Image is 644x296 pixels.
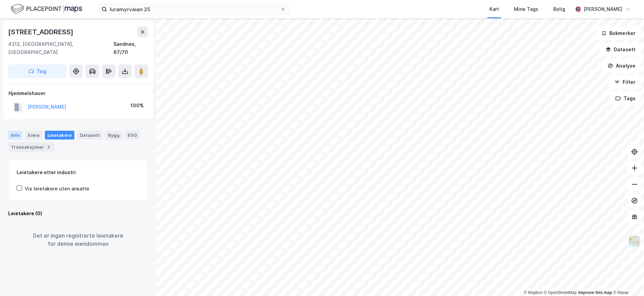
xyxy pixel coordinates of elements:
div: 100% [130,101,144,110]
input: Søk på adresse, matrikkel, gårdeiere, leietakere eller personer [107,4,280,14]
div: Mine Tags [514,5,538,13]
iframe: Chat Widget [610,263,644,296]
div: Kart [489,5,499,13]
button: Bokmerker [595,26,641,40]
div: Leietakere (0) [8,209,148,218]
a: Improve this map [578,290,612,295]
div: 2 [45,144,52,150]
div: Datasett [77,131,103,140]
div: Sandnes, 67/70 [113,40,148,56]
img: Z [628,235,641,248]
div: Info [8,131,22,140]
div: Vis leietakere uten ansatte [25,185,89,193]
a: Mapbox [524,290,542,295]
div: [PERSON_NAME] [584,5,622,13]
div: Eiere [25,131,42,140]
button: Analyse [602,59,641,73]
div: Leietakere etter industri [17,168,140,177]
button: Tags [610,92,641,105]
div: Hjemmelshaver [8,89,148,97]
div: Kontrollprogram for chat [610,263,644,296]
div: Bolig [553,5,565,13]
div: [STREET_ADDRESS] [8,26,75,37]
div: Det er ingen registrerte leietakere for denne eiendommen [16,220,140,259]
img: logo.f888ab2527a4732fd821a326f86c7f29.svg [11,3,82,15]
button: Datasett [600,43,641,56]
div: 4313, [GEOGRAPHIC_DATA], [GEOGRAPHIC_DATA] [8,40,113,56]
div: Leietakere [45,131,74,140]
button: Filter [609,75,641,89]
div: ESG [125,131,140,140]
div: Bygg [105,131,122,140]
button: Tag [8,64,67,78]
div: Transaksjoner [8,142,55,152]
a: OpenStreetMap [544,290,577,295]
